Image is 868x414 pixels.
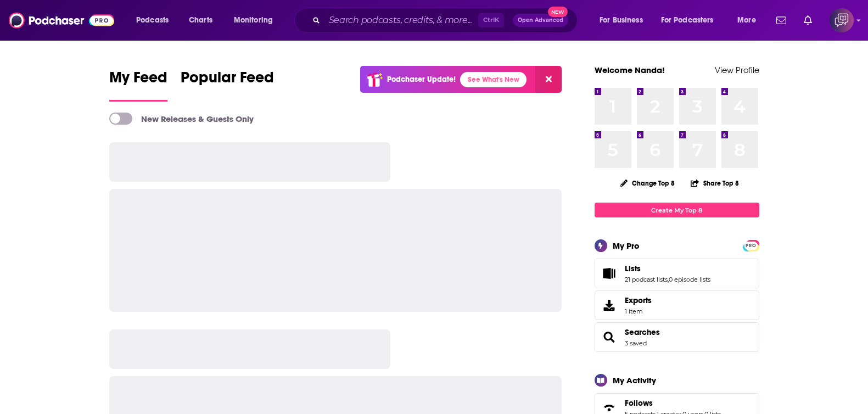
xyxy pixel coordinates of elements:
p: Podchaser Update! [387,75,456,84]
span: Follows [625,398,653,408]
a: Show notifications dropdown [772,11,791,30]
span: Podcasts [136,13,169,28]
a: Exports [595,290,759,320]
a: Create My Top 8 [595,203,759,217]
span: Searches [595,322,759,352]
span: Lists [625,264,641,273]
input: Search podcasts, credits, & more... [324,12,478,29]
img: Podchaser - Follow, Share and Rate Podcasts [9,10,114,31]
a: Searches [598,329,620,345]
a: 21 podcast lists [625,276,668,283]
button: Show profile menu [830,8,854,32]
button: open menu [226,12,287,29]
span: PRO [744,242,758,250]
a: Follows [625,398,721,408]
span: , [668,276,669,283]
span: 1 item [625,307,652,315]
a: Lists [625,264,710,273]
span: Charts [189,13,212,28]
a: Welcome Nanda! [595,65,665,75]
span: For Podcasters [661,13,714,28]
a: Popular Feed [181,68,274,102]
span: More [737,13,756,28]
span: Monitoring [234,13,273,28]
a: 3 saved [625,339,647,347]
a: New Releases & Guests Only [109,113,254,125]
a: Show notifications dropdown [799,11,816,30]
span: Ctrl K [478,13,504,27]
span: New [548,7,568,17]
button: Open AdvancedNew [513,14,568,27]
a: My Feed [109,68,167,102]
span: Logged in as corioliscompany [830,8,854,32]
button: Change Top 8 [614,176,682,190]
a: Lists [598,266,620,281]
div: Search podcasts, credits, & more... [305,8,588,33]
a: Searches [625,327,660,337]
a: See What's New [460,72,527,87]
button: open menu [654,12,730,29]
div: My Pro [613,240,640,251]
span: Popular Feed [181,68,274,93]
span: Lists [595,259,759,288]
button: Share Top 8 [690,172,740,194]
span: Exports [625,295,652,305]
span: Exports [598,298,620,313]
button: open menu [592,12,657,29]
a: PRO [744,241,758,249]
div: My Activity [613,375,656,385]
a: Charts [182,12,219,29]
img: User Profile [830,8,854,32]
button: open menu [730,12,770,29]
span: My Feed [109,68,167,93]
span: Open Advanced [518,18,563,23]
a: View Profile [715,65,759,75]
span: For Business [600,13,643,28]
button: open menu [128,12,183,29]
a: 0 episode lists [669,276,710,283]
